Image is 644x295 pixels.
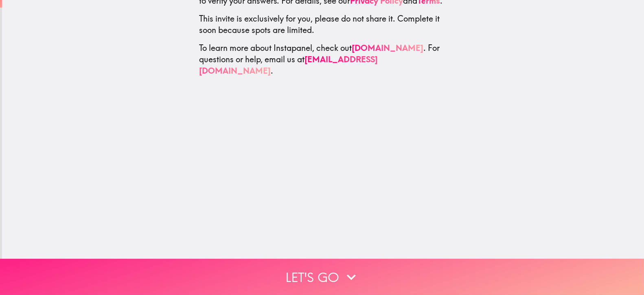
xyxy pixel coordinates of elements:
p: To learn more about Instapanel, check out . For questions or help, email us at . [199,42,447,76]
a: [DOMAIN_NAME] [352,43,424,53]
a: [EMAIL_ADDRESS][DOMAIN_NAME] [199,54,378,76]
p: This invite is exclusively for you, please do not share it. Complete it soon because spots are li... [199,13,447,36]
